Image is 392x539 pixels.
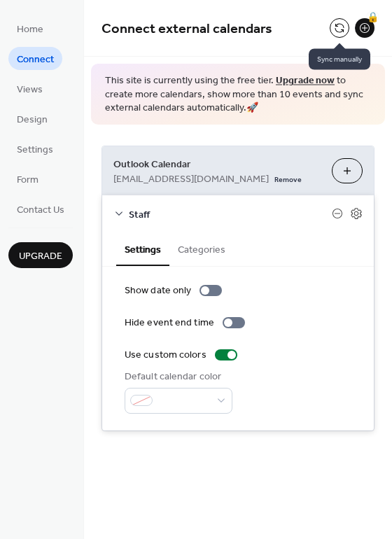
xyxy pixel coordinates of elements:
span: This site is currently using the free tier. to create more calendars, show more than 10 events an... [105,74,371,115]
div: Use custom colors [125,348,206,363]
a: Settings [8,137,62,160]
a: Contact Us [8,197,73,220]
a: Connect [8,47,62,70]
span: Connect external calendars [101,15,272,43]
div: Show date only [125,283,191,298]
span: Contact Us [17,203,64,218]
span: Form [17,173,38,188]
a: Views [8,77,51,100]
a: Upgrade now [276,71,335,90]
span: Connect [17,52,54,67]
span: Outlook Calendar [113,157,321,171]
a: Home [8,17,52,40]
span: Home [17,22,43,37]
span: Design [17,113,48,127]
a: Form [8,167,47,190]
span: Settings [17,143,53,157]
button: Settings [116,232,169,266]
span: Staff [129,207,332,222]
span: Remove [274,174,302,184]
a: Design [8,107,56,130]
span: Views [17,83,43,97]
span: Upgrade [19,249,62,264]
span: Sync manually [309,49,370,70]
button: Categories [169,232,234,265]
div: Hide event end time [125,316,214,330]
div: Default calendar color [125,370,230,384]
button: Upgrade [8,242,73,268]
span: [EMAIL_ADDRESS][DOMAIN_NAME] [113,171,269,186]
